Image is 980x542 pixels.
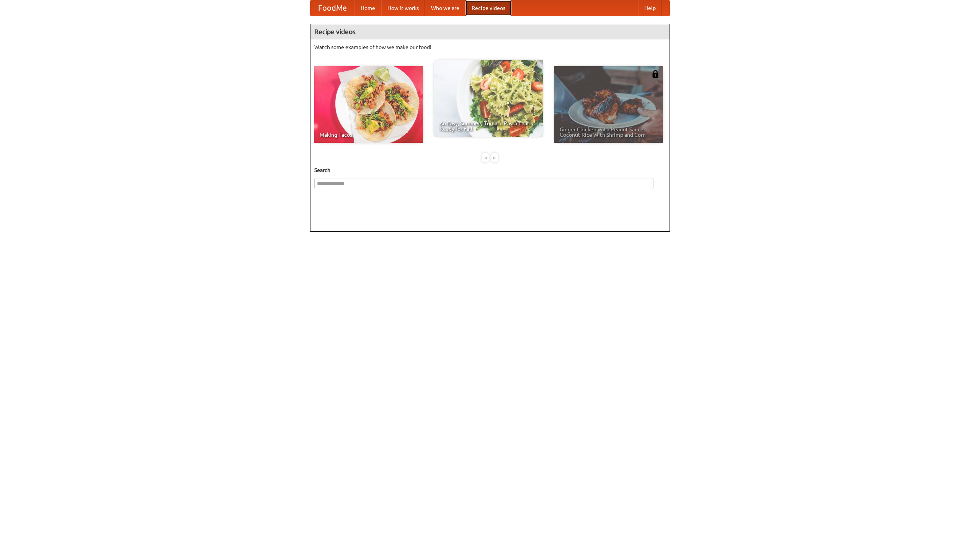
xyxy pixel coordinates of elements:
div: » [491,153,498,162]
span: Making Tacos [320,132,418,138]
a: An Easy, Summery Tomato Pasta That's Ready for Fall [434,60,543,137]
a: Recipe videos [465,0,511,16]
span: An Easy, Summery Tomato Pasta That's Ready for Fall [439,121,537,131]
p: Watch some examples of how we make our food! [314,43,666,51]
a: Home [354,0,381,16]
h4: Recipe videos [310,24,670,39]
a: FoodMe [310,0,354,16]
a: How it works [381,0,425,16]
img: 483408.png [652,70,659,78]
a: Help [638,0,662,16]
a: Who we are [425,0,465,16]
h5: Search [314,166,666,174]
div: « [482,153,489,162]
a: Making Tacos [314,66,423,143]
